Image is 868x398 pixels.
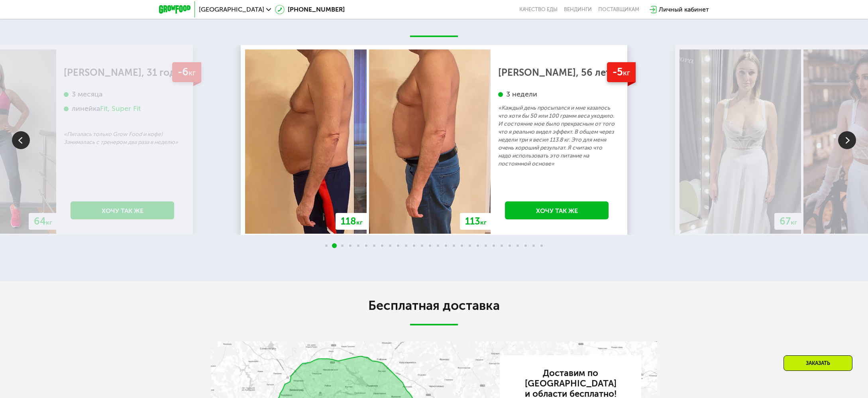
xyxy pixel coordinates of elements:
span: кг [189,68,196,77]
div: -5 [607,62,636,83]
span: кг [791,219,797,226]
span: кг [46,219,52,226]
div: [PERSON_NAME], 31 год [64,69,181,77]
div: линейка [64,104,181,113]
a: Хочу так же [71,201,174,219]
div: 64 [29,213,57,230]
div: Личный кабинет [659,5,709,14]
img: Slide right [838,131,856,149]
div: 3 недели [498,90,615,99]
img: Slide left [12,131,30,149]
p: «Каждый день просыпался и мне казалось что хотя бы 50 или 100 грамм веса уходило. И состояние мое... [498,104,615,168]
div: Fit, Super Fit [100,104,141,113]
a: Хочу так же [505,201,609,219]
p: «Питалась только Grow Food и кофе) Занималась с тренером два раза в неделю» [64,130,181,146]
a: [PHONE_NUMBER] [275,5,345,14]
span: [GEOGRAPHIC_DATA] [199,6,264,13]
div: -6 [172,62,201,83]
div: 113 [460,213,492,230]
div: 118 [336,213,368,230]
div: 3 месяца [64,90,181,99]
a: Качество еды [519,6,558,13]
div: 67 [774,213,802,230]
div: поставщикам [598,6,639,13]
div: [PERSON_NAME], 56 лет [498,69,615,77]
span: кг [623,68,630,77]
h2: Бесплатная доставка [211,298,657,313]
div: Заказать [784,355,852,371]
a: Вендинги [564,6,592,13]
span: кг [356,219,363,226]
span: кг [480,219,487,226]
